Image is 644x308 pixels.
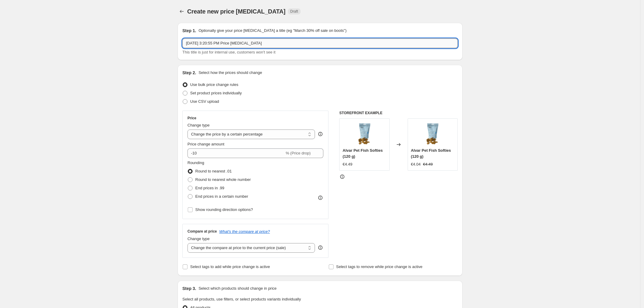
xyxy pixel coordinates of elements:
[339,111,458,115] h6: STOREFRONT EXAMPLE
[336,264,423,269] span: Select tags to remove while price change is active
[421,122,445,146] img: chicken_softies_square-1_80x.png
[182,28,196,34] h2: Step 1.
[187,116,196,120] h3: Price
[411,161,421,167] div: €4.04
[190,91,242,95] span: Set product prices individually
[343,148,383,159] span: Alvar Pet Fish Softies (120 g)
[317,245,323,251] div: help
[182,297,301,301] span: Select all products, use filters, or select products variants individually
[423,161,433,167] strike: €4.49
[187,160,204,165] span: Rounding
[219,229,270,234] button: What's the compare at price?
[199,285,277,291] p: Select which products should change in price
[317,131,323,137] div: help
[190,264,270,269] span: Select tags to add while price change is active
[195,177,251,182] span: Round to nearest whole number
[178,7,186,16] button: Price change jobs
[190,82,238,87] span: Use bulk price change rules
[182,285,196,291] h2: Step 3.
[182,38,458,48] input: 30% off holiday sale
[187,123,210,127] span: Change type
[195,194,248,199] span: End prices in a certain number
[182,50,275,54] span: This title is just for internal use, customers won't see it
[411,148,451,159] span: Alvar Pet Fish Softies (120 g)
[190,99,219,104] span: Use CSV upload
[187,148,284,158] input: -15
[182,70,196,76] h2: Step 2.
[290,9,298,14] span: Draft
[352,122,376,146] img: chicken_softies_square-1_80x.png
[286,151,310,155] span: % (Price drop)
[187,236,210,241] span: Change type
[195,207,253,212] span: Show rounding direction options?
[195,169,232,173] span: Round to nearest .01
[187,8,286,15] span: Create new price [MEDICAL_DATA]
[199,70,262,76] p: Select how the prices should change
[187,229,217,234] h3: Compare at price
[195,186,224,190] span: End prices in .99
[343,161,352,167] div: €4.49
[199,28,346,34] p: Optionally give your price [MEDICAL_DATA] a title (eg "March 30% off sale on boots")
[187,142,224,146] span: Price change amount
